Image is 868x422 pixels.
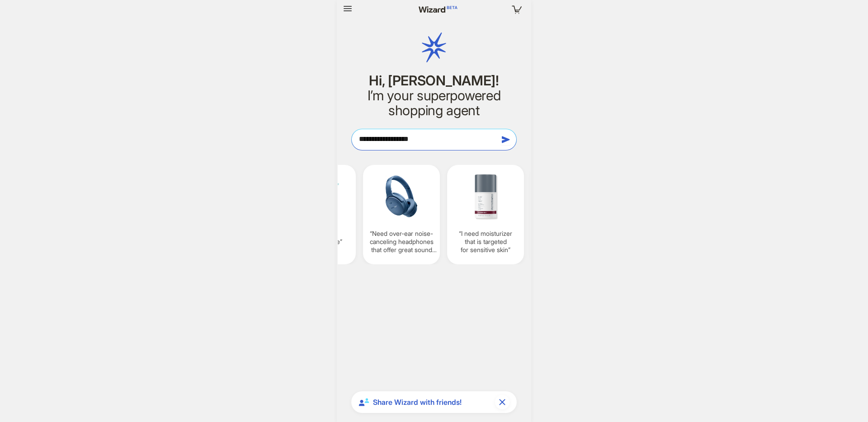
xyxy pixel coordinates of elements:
[451,170,520,222] img: I%20need%20moisturizer%20that%20is%20targeted%20for%20sensitive%20skin-81681324.png
[351,391,517,413] div: Share Wizard with friends!
[373,398,491,407] span: Share Wizard with friends!
[351,73,517,88] h1: Hi, [PERSON_NAME]!
[351,88,517,118] h2: I’m your superpowered shopping agent
[363,165,440,264] div: Need over-ear noise-canceling headphones that offer great sound quality and comfort for long use
[451,230,520,254] q: I need moisturizer that is targeted for sensitive skin
[447,165,524,264] div: I need moisturizer that is targeted for sensitive skin
[367,230,436,254] q: Need over-ear noise-canceling headphones that offer great sound quality and comfort for long use
[367,170,436,222] img: Need%20over-ear%20noise-canceling%20headphones%20that%20offer%20great%20sound%20quality%20and%20c...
